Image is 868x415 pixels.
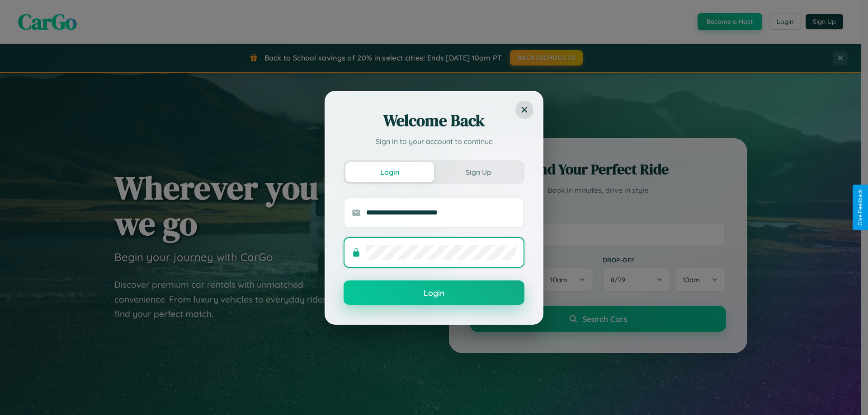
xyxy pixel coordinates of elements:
[344,136,524,147] p: Sign in to your account to continue
[857,189,863,226] div: Give Feedback
[344,280,524,305] button: Login
[344,110,524,131] h2: Welcome Back
[434,162,523,182] button: Sign Up
[345,162,434,182] button: Login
